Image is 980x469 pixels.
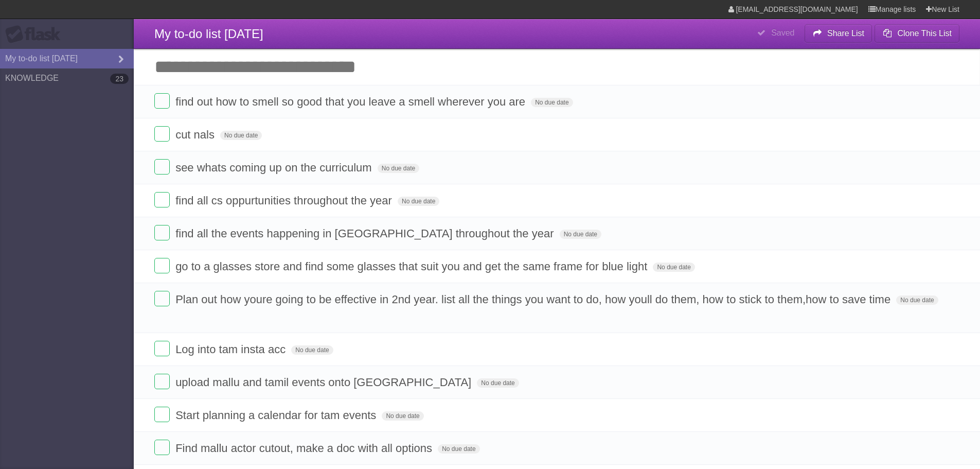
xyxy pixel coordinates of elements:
[398,197,439,206] span: No due date
[175,442,435,455] span: Find mallu actor cutout, make a doc with all options
[154,192,170,207] label: Done
[154,126,170,142] label: Done
[154,159,170,175] label: Done
[154,374,170,389] label: Done
[175,161,375,174] span: see whats coming up on the curriculum
[154,341,170,356] label: Done
[653,263,694,272] span: No due date
[378,164,419,173] span: No due date
[175,409,379,422] span: Start planning a calendar for tam events
[438,444,479,454] span: No due date
[154,440,170,455] label: Done
[897,29,952,38] b: Clone This List
[175,128,217,141] span: cut nals
[154,258,170,273] label: Done
[154,407,170,422] label: Done
[531,98,573,107] span: No due date
[154,225,170,240] label: Done
[771,28,794,37] b: Saved
[805,24,872,43] button: Share List
[175,260,650,273] span: go to a glasses store and find some glasses that suit you and get the same frame for blue light
[175,293,893,306] span: Plan out how youre going to be effective in 2nd year. list all the things you want to do, how you...
[175,194,395,207] span: find all cs oppurtunities throughout the year
[875,24,959,43] button: Clone This List
[560,230,601,239] span: No due date
[175,343,288,356] span: Log into tam insta acc
[175,376,474,389] span: upload mallu and tamil events onto [GEOGRAPHIC_DATA]
[110,74,129,84] b: 23
[382,411,423,421] span: No due date
[154,27,263,41] span: My to-do list [DATE]
[896,296,938,305] span: No due date
[827,29,864,38] b: Share List
[477,378,519,388] span: No due date
[154,93,170,109] label: Done
[291,345,333,355] span: No due date
[5,25,67,44] div: Flask
[154,291,170,306] label: Done
[220,131,262,140] span: No due date
[175,227,556,240] span: find all the events happening in [GEOGRAPHIC_DATA] throughout the year
[175,95,528,108] span: find out how to smell so good that you leave a smell wherever you are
